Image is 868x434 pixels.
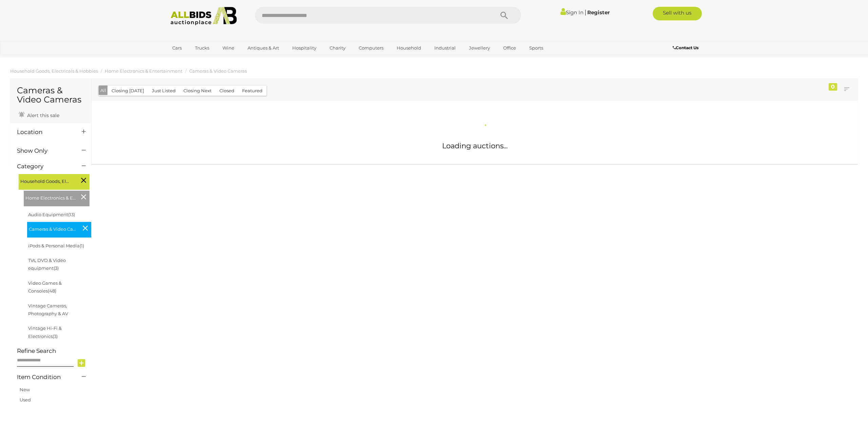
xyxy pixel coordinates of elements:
a: Household Goods, Electricals & Hobbies [10,68,98,74]
h4: Refine Search [17,348,90,354]
a: Wine [218,42,239,54]
a: Sell with us [653,7,702,20]
h4: Item Condition [17,374,72,380]
span: Alert this sale [25,112,59,118]
h1: Cameras & Video Cameras [17,86,84,105]
a: Trucks [191,42,214,54]
span: (3) [53,334,58,339]
div: 0 [829,83,837,91]
a: Cameras & Video Cameras [189,68,247,74]
h4: Show Only [17,148,72,154]
a: [GEOGRAPHIC_DATA] [168,54,225,65]
button: Just Listed [148,86,180,96]
a: Video Games & Consoles(48) [28,280,62,294]
span: (48) [48,288,56,294]
a: Sign In [560,9,584,16]
a: Industrial [430,42,460,54]
a: Hospitality [288,42,321,54]
a: Used [20,397,31,402]
a: Vintage Hi-Fi & Electronics(3) [28,325,62,339]
span: Home Electronics & Entertainment [25,192,76,202]
button: Featured [238,86,267,96]
span: Cameras & Video Cameras [29,224,80,233]
a: iPods & Personal Media(1) [28,243,84,248]
button: Closed [215,86,238,96]
a: Sports [525,42,548,54]
button: Closing Next [179,86,216,96]
h4: Location [17,129,72,135]
button: Closing [DATE] [107,86,148,96]
b: Contact Us [673,45,698,50]
a: Charity [325,42,350,54]
a: Jewellery [465,42,494,54]
a: Register [587,9,610,16]
a: Cars [168,42,186,54]
a: Home Electronics & Entertainment [105,68,182,74]
a: Alert this sale [17,110,61,120]
span: Loading auctions... [442,141,508,150]
span: Household Goods, Electricals & Hobbies [20,176,71,185]
img: Allbids.com.au [167,7,240,25]
a: TVs, DVD & Video equipment(3) [28,258,66,271]
h4: Category [17,163,72,170]
span: | [585,8,586,16]
a: Audio Equipment(13) [28,212,75,217]
button: All [99,86,108,95]
span: (1) [80,243,84,248]
button: Search [487,7,521,24]
a: Household [392,42,426,54]
a: New [20,387,30,392]
a: Vintage Cameras, Photography & AV [28,303,68,316]
a: Antiques & Art [243,42,283,54]
a: Computers [354,42,388,54]
span: (13) [68,212,75,217]
span: (3) [54,265,59,271]
a: Contact Us [673,44,700,52]
a: Office [499,42,520,54]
